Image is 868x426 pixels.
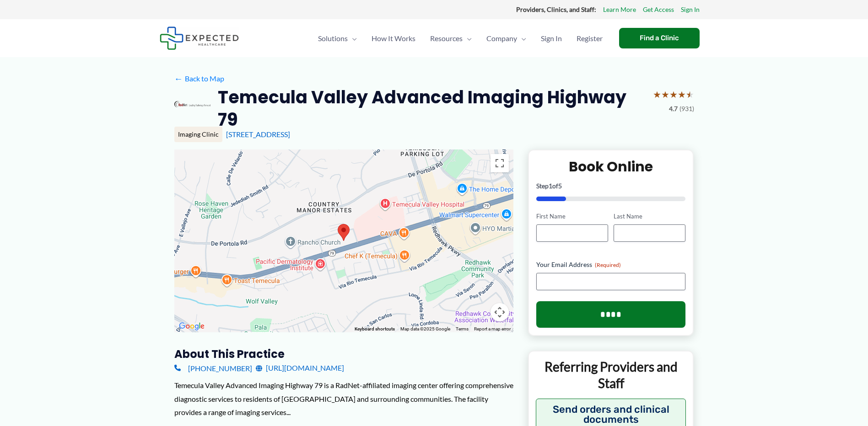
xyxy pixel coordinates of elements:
span: Register [577,22,603,54]
button: Keyboard shortcuts [355,326,395,332]
span: ← [174,74,183,83]
a: [URL][DOMAIN_NAME] [256,361,344,375]
span: How It Works [372,22,415,54]
span: ★ [669,86,678,103]
span: (931) [679,103,694,115]
p: Step of [536,183,686,189]
label: First Name [536,212,608,221]
span: ★ [686,86,694,103]
h2: Temecula Valley Advanced Imaging Highway 79 [218,86,646,131]
a: [STREET_ADDRESS] [226,130,290,138]
span: Map data ©2025 Google [400,326,450,331]
strong: Providers, Clinics, and Staff: [516,5,596,13]
span: Menu Toggle [463,22,472,54]
a: CompanyMenu Toggle [479,22,534,54]
span: ★ [661,86,669,103]
a: Report a map error [474,326,511,331]
a: ←Back to Map [174,72,224,85]
span: Company [486,22,517,54]
a: Get Access [643,4,674,16]
a: Terms (opens in new tab) [456,326,469,331]
div: Temecula Valley Advanced Imaging Highway 79 is a RadNet-affiliated imaging center offering compre... [174,378,513,419]
a: Register [569,22,610,54]
span: Menu Toggle [348,22,357,54]
span: Menu Toggle [517,22,526,54]
a: [PHONE_NUMBER] [174,361,252,375]
a: ResourcesMenu Toggle [423,22,479,54]
a: Find a Clinic [619,28,700,48]
a: Open this area in Google Maps (opens a new window) [177,320,207,332]
a: Sign In [681,4,700,16]
label: Your Email Address [536,260,686,269]
a: Learn More [603,4,636,16]
nav: Primary Site Navigation [311,22,610,54]
span: 5 [558,182,562,190]
img: Expected Healthcare Logo - side, dark font, small [160,27,239,50]
span: Sign In [541,22,562,54]
span: Resources [430,22,463,54]
button: Toggle fullscreen view [491,154,509,172]
span: (Required) [595,261,621,268]
h3: About this practice [174,347,513,361]
label: Last Name [614,212,685,221]
h2: Book Online [536,158,686,176]
p: Referring Providers and Staff [536,358,686,392]
span: 1 [549,182,552,190]
span: 4.7 [669,103,678,115]
span: ★ [678,86,686,103]
span: ★ [653,86,661,103]
a: How It Works [364,22,423,54]
a: Sign In [534,22,569,54]
span: Solutions [318,22,348,54]
a: SolutionsMenu Toggle [311,22,364,54]
button: Map camera controls [491,303,509,321]
img: Google [177,320,207,332]
div: Imaging Clinic [174,127,222,142]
